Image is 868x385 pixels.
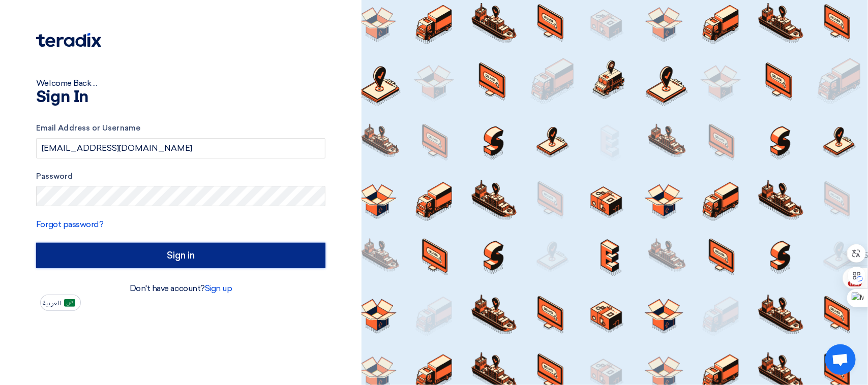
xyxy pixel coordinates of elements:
[36,122,325,134] label: Email Address or Username
[36,138,325,158] input: Enter your business email or username
[64,299,75,307] img: ar-AR.png
[40,295,81,311] button: العربية
[825,344,856,375] a: دردشة مفتوحة
[36,282,325,295] div: Don't have account?
[36,171,325,182] label: Password
[43,300,61,307] span: العربية
[36,77,325,89] div: Welcome Back ...
[36,243,325,268] input: Sign in
[36,33,101,47] img: Teradix logo
[205,283,232,293] a: Sign up
[36,89,325,106] h1: Sign In
[36,219,103,229] a: Forgot password?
